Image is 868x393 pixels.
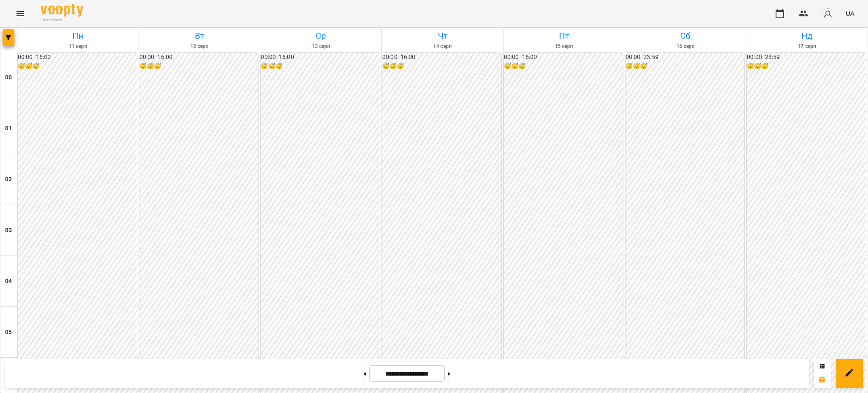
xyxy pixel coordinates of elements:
[504,53,623,62] h6: 00:00 - 16:00
[383,29,502,42] h6: Чт
[262,29,380,42] h6: Ср
[5,73,12,82] h6: 00
[262,42,380,51] h6: 13 серп
[19,42,137,51] h6: 11 серп
[5,226,12,235] h6: 03
[626,29,745,42] h6: Сб
[5,328,12,337] h6: 05
[139,53,259,62] h6: 00:00 - 16:00
[748,42,866,51] h6: 17 серп
[140,29,259,42] h6: Вт
[505,42,623,51] h6: 15 серп
[18,53,137,62] h6: 00:00 - 16:00
[261,62,380,71] h6: 😴😴😴
[41,4,83,17] img: Voopty Logo
[383,42,502,51] h6: 14 серп
[382,62,501,71] h6: 😴😴😴
[5,124,12,133] h6: 01
[822,8,834,20] img: avatar_s.png
[505,29,623,42] h6: Пт
[19,29,137,42] h6: Пн
[5,175,12,184] h6: 02
[626,53,745,62] h6: 00:00 - 23:59
[626,62,745,71] h6: 😴😴😴
[842,6,858,21] button: UA
[5,277,12,286] h6: 04
[846,9,854,18] span: UA
[747,62,866,71] h6: 😴😴😴
[747,53,866,62] h6: 00:00 - 23:59
[261,53,380,62] h6: 00:00 - 16:00
[41,17,83,23] span: For Business
[504,62,623,71] h6: 😴😴😴
[626,42,745,51] h6: 16 серп
[382,53,501,62] h6: 00:00 - 16:00
[139,62,259,71] h6: 😴😴😴
[18,62,137,71] h6: 😴😴😴
[748,29,866,42] h6: Нд
[140,42,259,51] h6: 12 серп
[10,3,31,24] button: Menu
